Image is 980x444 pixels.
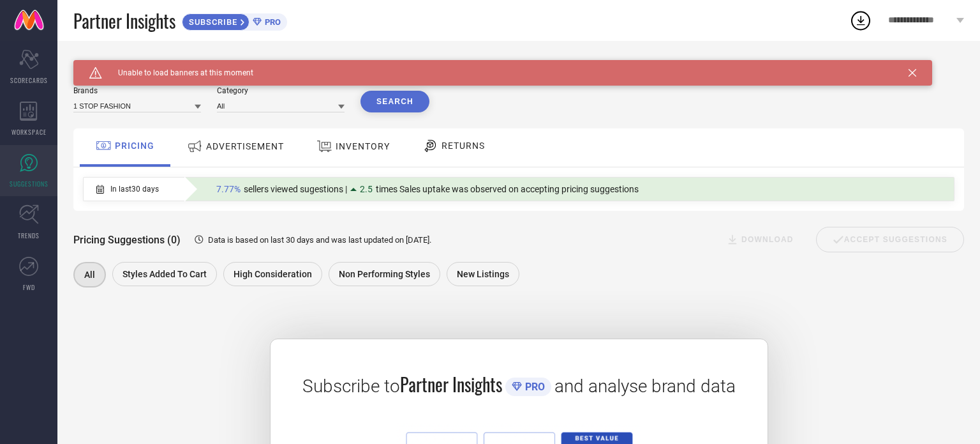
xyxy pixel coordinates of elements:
span: SCORECARDS [10,75,48,85]
span: PRICING [115,141,154,151]
span: sellers viewed sugestions | [244,184,347,194]
span: PRO [262,17,281,27]
h1: SUGGESTIONS [73,60,140,70]
span: 7.77% [216,184,241,194]
span: SUBSCRIBE [182,17,241,27]
div: Open download list [849,9,872,32]
span: New Listings [457,269,509,279]
span: 2.5 [360,184,373,194]
span: RETURNS [442,141,485,151]
span: High Consideration [234,269,312,279]
span: Styles Added To Cart [122,269,207,279]
span: FWD [23,282,35,292]
span: All [84,270,95,280]
span: Subscribe to [302,376,400,397]
span: Partner Insights [73,8,175,34]
a: SUBSCRIBEPRO [182,10,287,31]
span: and analyse brand data [554,376,736,397]
span: Partner Insights [400,371,502,397]
span: INVENTORY [336,141,390,151]
div: Percentage of sellers who have viewed suggestions for the current Insight Type [210,181,645,197]
span: Data is based on last 30 days and was last updated on [DATE] . [208,235,431,245]
div: Brands [73,86,201,95]
span: SUGGESTIONS [10,179,48,188]
span: Pricing Suggestions (0) [73,234,181,246]
span: Non Performing Styles [339,269,430,279]
div: Category [217,86,345,95]
button: Search [360,91,429,112]
div: Accept Suggestions [816,227,964,252]
span: In last 30 days [110,185,159,194]
span: ADVERTISEMENT [206,141,284,151]
span: PRO [522,381,545,393]
span: times Sales uptake was observed on accepting pricing suggestions [376,184,639,194]
span: TRENDS [18,231,40,240]
span: WORKSPACE [11,127,47,137]
span: Unable to load banners at this moment [102,68,253,77]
